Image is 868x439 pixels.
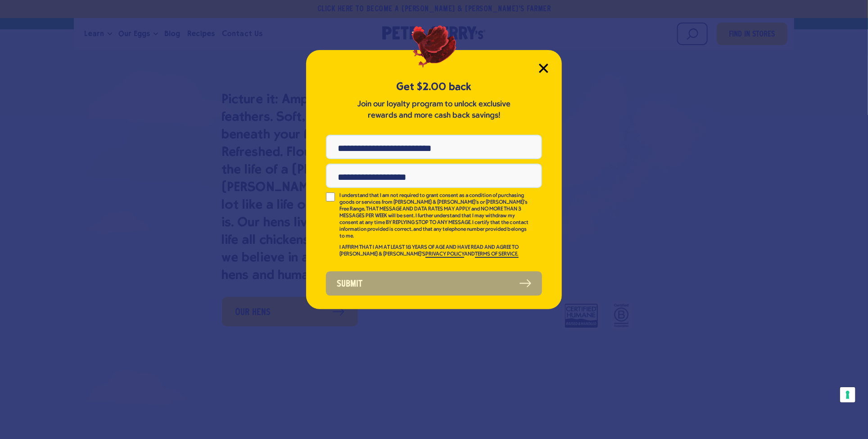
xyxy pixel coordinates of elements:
button: Submit [326,271,542,296]
p: I understand that I am not required to grant consent as a condition of purchasing goods or servic... [339,192,529,240]
h5: Get $2.00 back [326,79,542,94]
a: PRIVACY POLICY [425,252,464,258]
p: I AFFIRM THAT I AM AT LEAST 18 YEARS OF AGE AND HAVE READ AND AGREE TO [PERSON_NAME] & [PERSON_NA... [339,244,529,258]
button: Your consent preferences for tracking technologies [840,387,855,402]
p: Join our loyalty program to unlock exclusive rewards and more cash back savings! [355,99,513,121]
button: Close Modal [539,64,548,73]
a: TERMS OF SERVICE. [475,252,518,258]
input: I understand that I am not required to grant consent as a condition of purchasing goods or servic... [326,192,335,201]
